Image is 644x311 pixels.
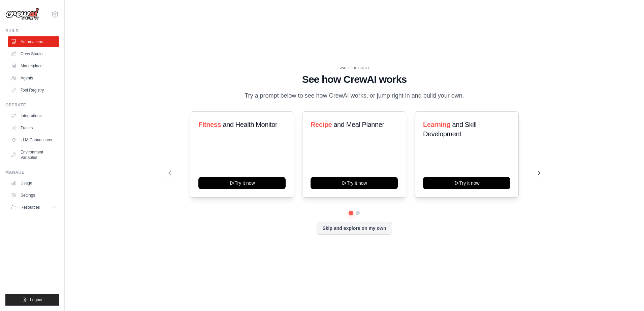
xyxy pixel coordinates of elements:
[5,294,59,306] button: Logout
[8,48,59,59] a: Crew Studio
[241,91,468,101] p: Try a prompt below to see how CrewAI works, or jump right in and build your own.
[223,121,277,128] span: and Health Monitor
[168,66,540,71] div: WALKTHROUGH
[317,222,392,235] button: Skip and explore on my own
[423,177,510,189] button: Try it now
[423,121,476,138] span: and Skill Development
[8,123,59,133] a: Traces
[21,205,40,210] span: Resources
[610,279,644,311] iframe: Chat Widget
[5,8,39,21] img: Logo
[8,110,59,121] a: Integrations
[423,121,450,128] span: Learning
[8,85,59,96] a: Tool Registry
[8,202,59,213] button: Resources
[198,121,221,128] span: Fitness
[5,28,59,34] div: Build
[8,147,59,163] a: Environment Variables
[198,177,286,189] button: Try it now
[168,73,540,85] h1: See how CrewAI works
[5,170,59,175] div: Manage
[5,102,59,108] div: Operate
[311,121,332,128] span: Recipe
[8,36,59,47] a: Automations
[8,178,59,188] a: Usage
[8,190,59,201] a: Settings
[8,61,59,71] a: Marketplace
[334,121,384,128] span: and Meal Planner
[8,135,59,145] a: LLM Connections
[311,177,398,189] button: Try it now
[8,73,59,83] a: Agents
[30,297,42,303] span: Logout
